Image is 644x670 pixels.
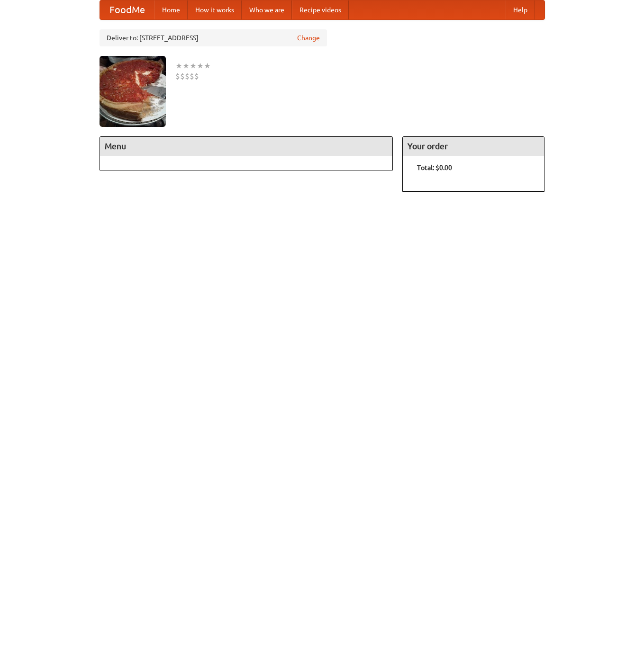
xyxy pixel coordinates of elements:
h4: Menu [100,137,393,156]
img: angular.jpg [100,56,166,127]
a: How it works [188,0,242,19]
h4: Your order [403,137,544,156]
li: $ [190,71,194,81]
a: Recipe videos [292,0,349,19]
li: ★ [175,61,182,71]
a: Change [297,33,320,43]
a: FoodMe [100,0,154,19]
li: $ [194,71,199,81]
li: ★ [204,61,211,71]
li: $ [185,71,190,81]
b: Total: $0.00 [417,164,452,171]
a: Help [506,0,535,19]
li: $ [180,71,185,81]
li: ★ [182,61,190,71]
li: $ [175,71,180,81]
div: Deliver to: [STREET_ADDRESS] [100,29,327,46]
a: Home [154,0,188,19]
li: ★ [190,61,197,71]
li: ★ [197,61,204,71]
a: Who we are [242,0,292,19]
